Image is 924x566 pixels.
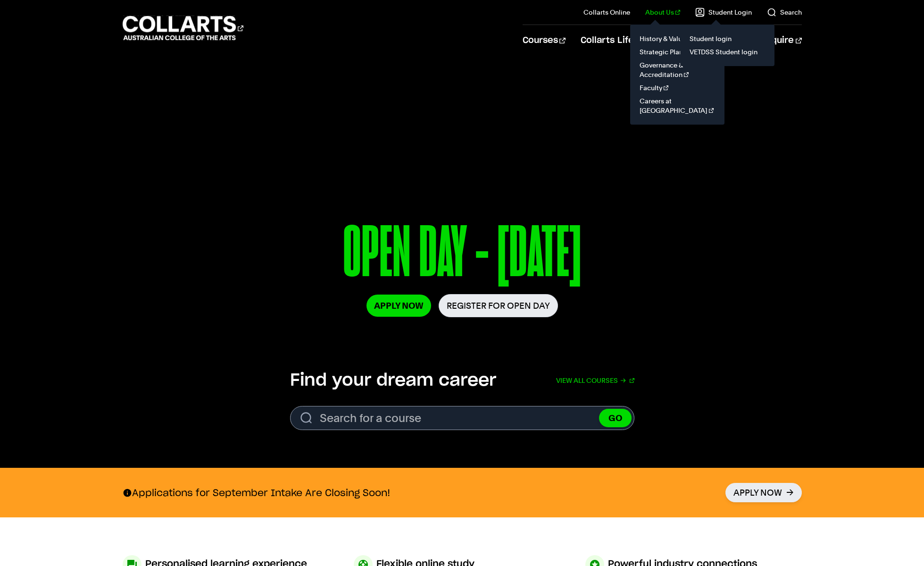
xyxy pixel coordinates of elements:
a: Search [767,8,802,17]
a: Strategic Plan [638,45,717,59]
form: Search [290,406,634,430]
a: Register for Open Day [439,294,558,317]
a: Collarts Online [583,8,630,17]
p: Applications for September Intake Are Closing Soon! [123,487,390,499]
a: Student login [688,32,767,45]
a: Careers at [GEOGRAPHIC_DATA] [638,94,717,117]
button: GO [599,409,632,427]
h2: Find your dream career [290,370,496,391]
a: Enquire [760,25,801,56]
a: Apply Now [366,295,431,317]
a: Faculty [638,81,717,94]
p: OPEN DAY - [DATE] [201,216,723,294]
a: Governance & Accreditation [638,59,717,81]
a: Collarts Life [581,25,641,56]
a: Student Login [695,8,752,17]
a: View all courses [556,370,634,391]
input: Search for a course [290,406,634,430]
a: Apply Now [725,483,802,502]
a: About Us [645,8,680,17]
a: History & Values [638,32,717,45]
a: VETDSS Student login [688,45,767,59]
a: Courses [523,25,566,56]
div: Go to homepage [123,15,243,42]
